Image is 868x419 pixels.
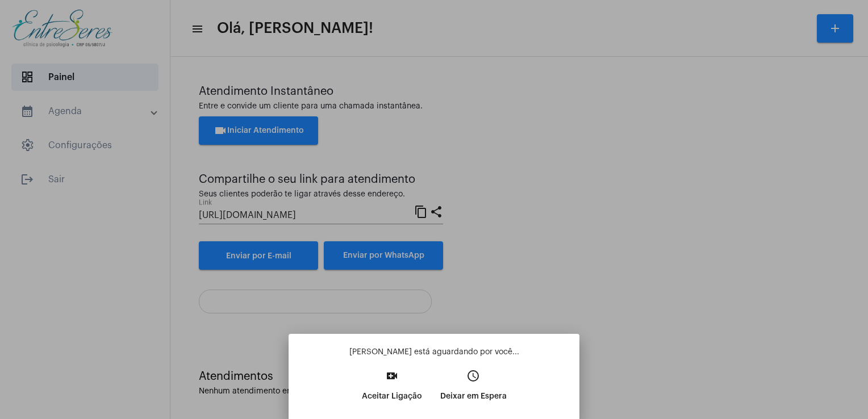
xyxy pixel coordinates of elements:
[466,369,480,383] mat-icon: access_time
[440,386,507,407] p: Deixar em Espera
[298,346,570,358] p: [PERSON_NAME] está aguardando por você...
[362,386,422,407] p: Aceitar Ligação
[385,369,399,383] mat-icon: video_call
[431,366,516,414] button: Deixar em Espera
[353,366,431,414] button: Aceitar Ligação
